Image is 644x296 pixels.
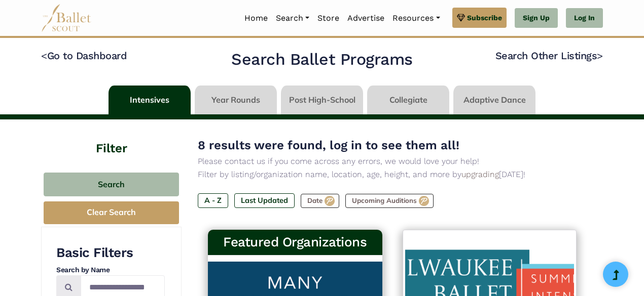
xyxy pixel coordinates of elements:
[451,86,538,114] li: Adaptive Dance
[597,49,603,62] code: >
[461,170,499,179] a: upgrading
[452,8,507,28] a: Subscribe
[56,244,165,262] h3: Basic Filters
[44,173,179,196] button: Search
[566,8,603,28] a: Log In
[388,8,444,29] a: Resources
[272,8,313,29] a: Search
[41,50,127,62] a: <Go to Dashboard
[193,86,279,114] li: Year Rounds
[216,234,374,251] h3: Featured Organizations
[41,49,47,62] code: <
[279,86,365,114] li: Post High-School
[313,8,343,29] a: Store
[198,193,228,207] label: A - Z
[467,12,502,23] span: Subscribe
[345,194,434,208] label: Upcoming Auditions
[198,155,587,168] p: Please contact us if you come across any errors, we would love your help!
[365,86,451,114] li: Collegiate
[56,265,165,275] h4: Search by Name
[44,201,179,224] button: Clear Search
[240,8,272,29] a: Home
[234,193,295,207] label: Last Updated
[457,12,465,23] img: gem.svg
[106,86,193,114] li: Intensives
[198,168,587,181] p: Filter by listing/organization name, location, age, height, and more by [DATE]!
[41,119,182,157] h4: Filter
[515,8,558,28] a: Sign Up
[301,194,339,208] label: Date
[231,49,412,70] h2: Search Ballet Programs
[343,8,388,29] a: Advertise
[495,50,603,62] a: Search Other Listings>
[198,138,459,152] span: 8 results were found, log in to see them all!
